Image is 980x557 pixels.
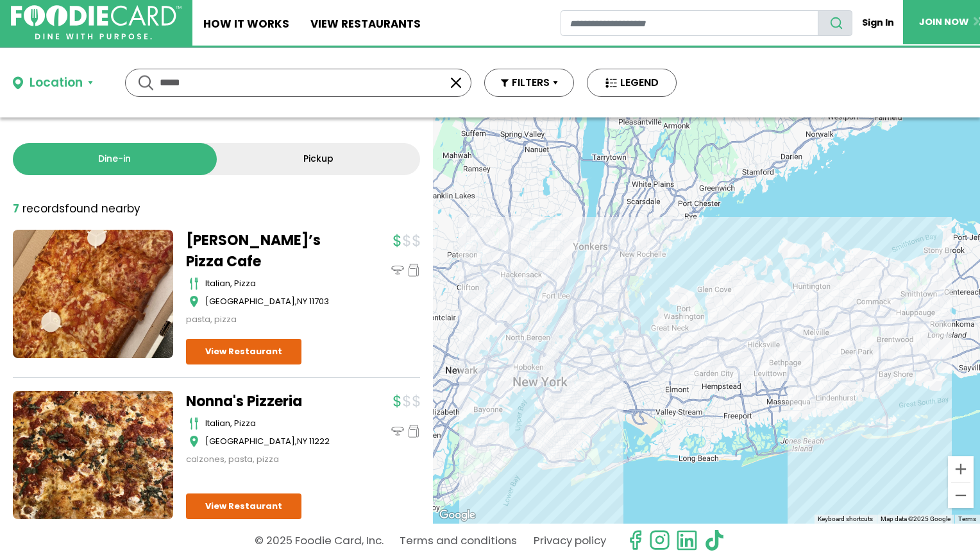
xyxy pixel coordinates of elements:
a: Nonna's Pizzeria [186,391,346,412]
a: Sign In [852,10,903,35]
div: found nearby [13,201,140,218]
svg: check us out on facebook [625,529,646,551]
a: View Restaurant [186,493,301,519]
a: Dine-in [13,143,217,175]
span: 11703 [309,295,329,307]
button: search [818,10,852,36]
a: View Restaurant [186,339,301,364]
img: Google [436,507,478,524]
a: Terms [958,515,976,522]
div: italian, pizza [205,417,346,430]
a: [PERSON_NAME]’s Pizza Cafe [186,230,346,272]
div: , [205,435,346,448]
button: Location [13,74,93,92]
span: NY [297,435,307,447]
a: Privacy policy [534,529,606,552]
button: Keyboard shortcuts [818,515,873,524]
div: pasta, pizza [186,313,346,326]
img: map_icon.svg [189,435,199,448]
img: cutlery_icon.svg [189,417,199,430]
img: tiktok.svg [704,529,725,551]
div: calzones, pasta, pizza [186,453,346,466]
button: Zoom out [948,483,974,508]
span: [GEOGRAPHIC_DATA] [205,295,295,307]
img: cutlery_icon.svg [189,277,199,290]
div: , [205,295,346,308]
img: dinein_icon.svg [391,425,404,438]
div: Location [30,74,83,92]
span: NY [297,295,307,307]
img: map_icon.svg [189,295,199,308]
div: italian, pizza [205,277,346,290]
button: FILTERS [484,69,574,97]
img: dinein_icon.svg [391,264,404,277]
img: FoodieCard; Eat, Drink, Save, Donate [11,5,182,40]
span: records [22,201,65,216]
span: [GEOGRAPHIC_DATA] [205,435,295,447]
img: pickup_icon.svg [407,264,420,277]
input: restaurant search [561,10,818,36]
button: LEGEND [587,69,677,97]
span: Map data ©2025 Google [881,515,950,522]
a: Open this area in Google Maps (opens a new window) [436,507,478,524]
img: pickup_icon.svg [407,425,420,438]
button: Zoom in [948,456,974,482]
span: 11222 [309,435,330,447]
p: © 2025 Foodie Card, Inc. [255,529,384,552]
a: Terms and conditions [400,529,517,552]
img: linkedin.svg [676,529,698,551]
strong: 7 [13,201,19,216]
a: Pickup [217,143,421,175]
